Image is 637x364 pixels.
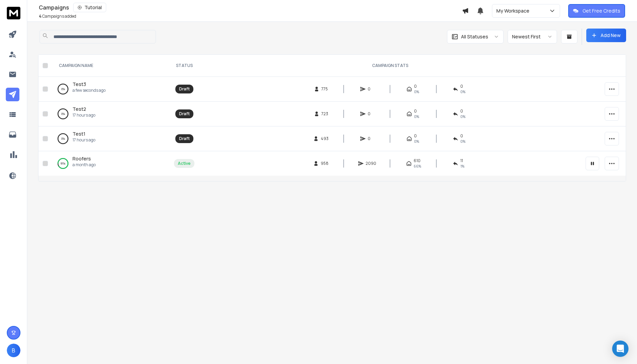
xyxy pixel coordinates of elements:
span: 0 [368,111,375,117]
a: Test2 [73,106,86,112]
span: 0% [414,139,419,144]
div: Draft [179,86,190,92]
td: 0%Test3a few seconds ago [51,77,170,102]
p: a month ago [73,162,96,168]
div: Campaigns [39,3,462,12]
span: 66 % [414,163,421,169]
span: 775 [321,86,328,92]
p: Campaigns added [39,14,76,19]
div: Draft [179,136,190,141]
span: 0% [414,89,419,94]
span: 0% [414,114,419,119]
span: 0% [460,89,465,94]
span: 4 [39,13,42,19]
button: Add New [586,29,626,42]
p: All Statuses [461,33,488,40]
span: Test1 [73,131,85,137]
span: 0 [460,84,463,89]
td: 91%Roofersa month ago [51,151,170,176]
button: Tutorial [73,3,106,12]
span: 0 [414,84,417,89]
div: Active [178,161,191,166]
a: Roofers [73,155,91,162]
span: 723 [321,111,328,117]
span: 0% [460,139,465,144]
th: CAMPAIGN NAME [51,55,170,77]
button: Get Free Credits [568,4,625,18]
p: 0 % [61,135,65,142]
span: 1 % [460,163,464,169]
div: Open Intercom Messenger [612,341,628,357]
th: CAMPAIGN STATS [198,55,582,77]
p: My Workspace [496,7,532,14]
p: Get Free Credits [583,7,620,14]
span: 0 [368,86,375,92]
span: 610 [414,158,420,163]
span: 0 [414,133,417,139]
p: a few seconds ago [73,88,106,93]
p: 0 % [61,86,65,92]
span: 0 [460,133,463,139]
div: Draft [179,111,190,117]
td: 0%Test217 hours ago [51,102,170,126]
p: 0 % [61,110,65,117]
span: 493 [321,136,329,141]
span: 2090 [366,161,376,166]
button: Newest First [508,30,557,44]
span: 958 [321,161,329,166]
span: 0 [460,108,463,114]
span: 0 [414,108,417,114]
button: B [7,344,20,357]
a: Test1 [73,131,85,137]
p: 17 hours ago [73,112,95,118]
span: 11 [460,158,463,163]
p: 17 hours ago [73,137,95,143]
p: 91 % [61,160,65,167]
span: 0% [460,114,465,119]
th: STATUS [170,55,198,77]
a: Test3 [73,81,86,88]
span: 0 [368,136,375,141]
td: 0%Test117 hours ago [51,126,170,151]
